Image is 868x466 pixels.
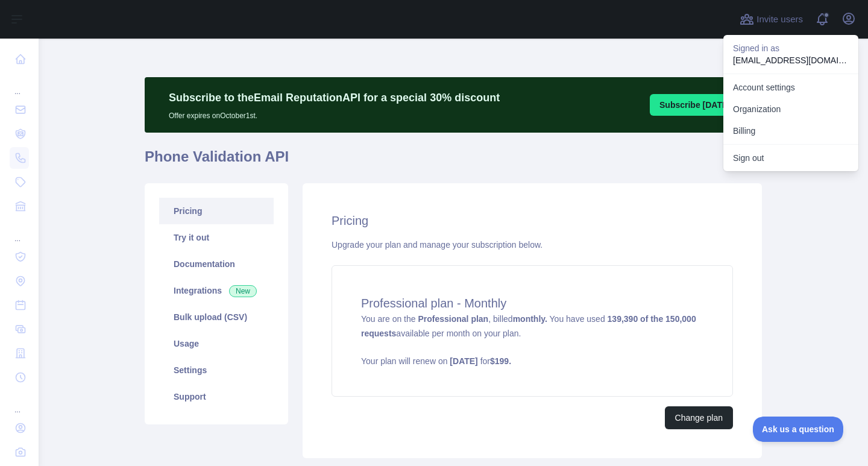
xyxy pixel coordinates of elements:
a: Integrations New [159,277,274,304]
p: Signed in as [733,42,849,54]
strong: 139,390 of the 150,000 requests [361,314,696,338]
a: Support [159,383,274,410]
a: Documentation [159,251,274,277]
strong: Professional plan [418,314,488,324]
p: Subscribe to the Email Reputation API for a special 30 % discount [169,89,500,106]
p: [EMAIL_ADDRESS][DOMAIN_NAME] [733,54,849,66]
strong: $ 199 . [490,356,511,366]
p: Your plan will renew on for [361,355,703,367]
button: Sign out [723,147,858,169]
a: Account settings [723,77,858,98]
button: Subscribe [DATE] [650,94,740,116]
h1: Phone Validation API [145,147,762,176]
button: Invite users [737,10,805,29]
h4: Professional plan - Monthly [361,295,703,312]
a: Usage [159,330,274,357]
iframe: Toggle Customer Support [753,417,844,442]
strong: [DATE] [450,356,477,366]
div: ... [10,72,29,96]
a: Bulk upload (CSV) [159,304,274,330]
a: Organization [723,98,858,120]
span: New [229,285,257,297]
span: Invite users [756,13,803,27]
div: ... [10,391,29,415]
button: Billing [723,120,858,142]
a: Try it out [159,224,274,251]
a: Settings [159,357,274,383]
p: Offer expires on October 1st. [169,106,500,121]
button: Change plan [665,406,733,429]
strong: monthly. [513,314,547,324]
div: ... [10,219,29,244]
h2: Pricing [332,212,733,229]
a: Pricing [159,198,274,224]
div: Upgrade your plan and manage your subscription below. [332,239,733,251]
span: You are on the , billed You have used available per month on your plan. [361,314,703,367]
